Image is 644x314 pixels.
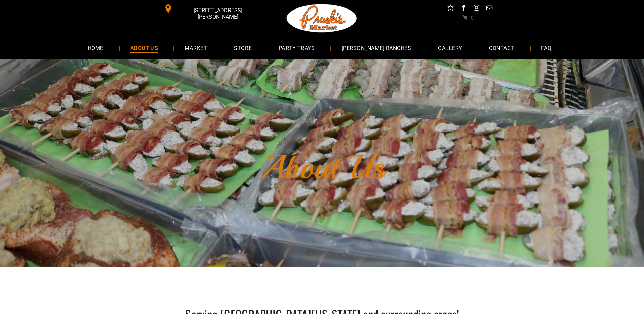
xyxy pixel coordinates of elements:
[159,3,263,14] a: [STREET_ADDRESS][PERSON_NAME]
[120,39,168,57] a: ABOUT US
[531,39,562,57] a: FAQ
[446,3,455,14] a: Social network
[472,3,481,14] a: instagram
[428,39,472,57] a: GALLERY
[174,39,217,57] a: MARKET
[459,3,468,14] a: facebook
[479,39,524,57] a: CONTACT
[77,39,114,57] a: HOME
[224,39,262,57] a: STORE
[331,39,421,57] a: [PERSON_NAME] RANCHES
[260,146,385,188] font: About Us
[174,4,261,23] span: [STREET_ADDRESS][PERSON_NAME]
[471,15,473,20] span: 0
[269,39,325,57] a: PARTY TRAYS
[485,3,494,14] a: email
